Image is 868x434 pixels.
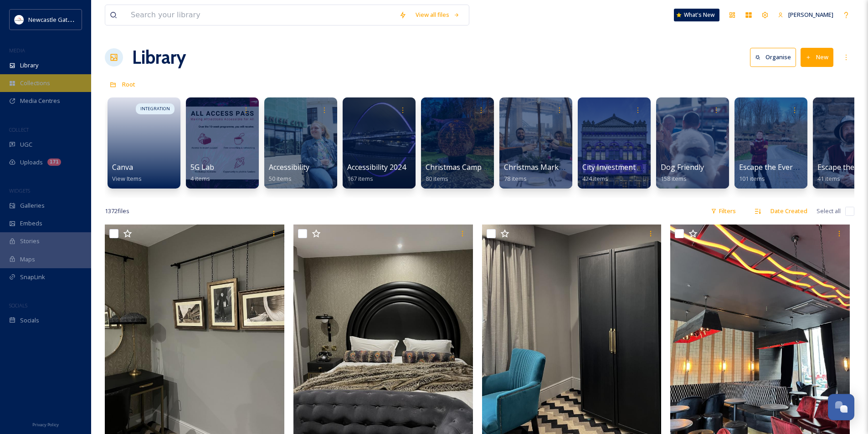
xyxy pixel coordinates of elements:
[126,5,395,25] input: Search your library
[20,219,42,228] span: Embeds
[739,163,827,183] a: Escape the Everyday 2022101 items
[20,79,50,87] span: Collections
[20,158,43,167] span: Uploads
[828,394,854,420] button: Open Chat
[20,140,32,149] span: UGC
[105,207,129,215] span: 1372 file s
[28,15,112,24] span: Newcastle Gateshead Initiative
[426,163,497,183] a: Christmas Campaign80 items
[269,162,309,172] span: Accessibility
[661,163,704,183] a: Dog Friendly158 items
[20,255,35,264] span: Maps
[739,174,765,183] span: 101 items
[132,44,186,71] a: Library
[190,174,210,183] span: 4 items
[347,163,406,183] a: Accessibility 2024167 items
[47,158,61,166] div: 171
[739,162,827,172] span: Escape the Everyday 2022
[504,174,527,183] span: 78 items
[582,174,608,183] span: 424 items
[190,163,214,183] a: 5G Lab4 items
[766,202,812,220] div: Date Created
[20,97,60,105] span: Media Centres
[20,61,38,70] span: Library
[801,48,833,66] button: New
[32,419,59,429] a: Privacy Policy
[426,174,448,183] span: 80 items
[661,174,687,183] span: 158 items
[674,9,719,21] a: What's New
[750,48,796,66] button: Organise
[347,162,406,172] span: Accessibility 2024
[20,201,45,210] span: Galleries
[140,106,170,112] span: INTEGRATION
[15,15,24,24] img: DqD9wEUd_400x400.jpg
[788,10,833,19] span: [PERSON_NAME]
[411,6,464,24] a: View all files
[269,163,309,183] a: Accessibility50 items
[773,6,838,24] a: [PERSON_NAME]
[706,202,740,220] div: Filters
[426,162,497,172] span: Christmas Campaign
[105,93,183,189] a: INTEGRATIONCanvaView Items
[9,126,29,133] span: COLLECT
[190,162,214,172] span: 5G Lab
[582,162,663,172] span: City Investment Images
[504,162,569,172] span: Christmas Markets
[9,47,25,54] span: MEDIA
[582,163,663,183] a: City Investment Images424 items
[504,163,569,183] a: Christmas Markets78 items
[817,207,841,215] span: Select all
[817,174,840,183] span: 41 items
[112,162,133,172] span: Canva
[20,273,45,281] span: SnapLink
[750,48,801,66] a: Organise
[269,174,292,183] span: 50 items
[661,162,704,172] span: Dog Friendly
[20,316,39,325] span: Socials
[9,302,27,309] span: SOCIALS
[32,422,59,428] span: Privacy Policy
[112,174,142,183] span: View Items
[122,80,135,88] span: Root
[347,174,373,183] span: 167 items
[122,79,135,90] a: Root
[9,187,30,194] span: WIDGETS
[20,237,40,245] span: Stories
